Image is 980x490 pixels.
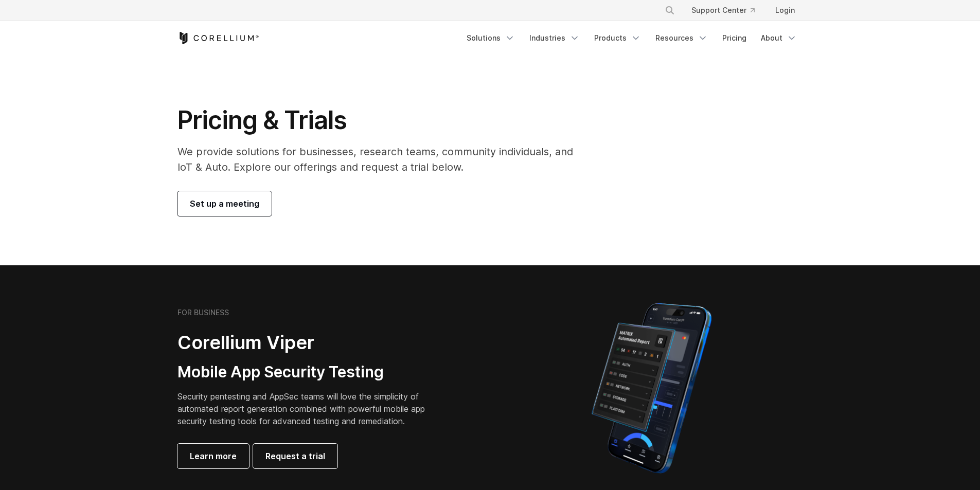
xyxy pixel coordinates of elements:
img: Corellium MATRIX automated report on iPhone showing app vulnerability test results across securit... [574,298,729,478]
span: Set up a meeting [190,197,259,210]
h6: FOR BUSINESS [177,308,229,317]
div: Navigation Menu [460,29,803,47]
a: Learn more [177,444,249,468]
a: Industries [523,29,586,47]
h3: Mobile App Security Testing [177,362,441,382]
a: About [755,29,803,47]
div: Navigation Menu [652,1,803,20]
button: Search [661,1,679,20]
h2: Corellium Viper [177,331,441,354]
a: Products [588,29,647,47]
span: Learn more [190,450,237,462]
span: Request a trial [265,450,325,462]
h1: Pricing & Trials [177,105,587,136]
a: Set up a meeting [177,191,272,216]
a: Support Center [683,1,763,20]
a: Request a trial [253,444,337,468]
a: Login [767,1,803,20]
p: We provide solutions for businesses, research teams, community individuals, and IoT & Auto. Explo... [177,144,587,175]
a: Resources [649,29,714,47]
a: Pricing [716,29,753,47]
a: Solutions [460,29,521,47]
a: Corellium Home [177,32,259,44]
p: Security pentesting and AppSec teams will love the simplicity of automated report generation comb... [177,390,441,427]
